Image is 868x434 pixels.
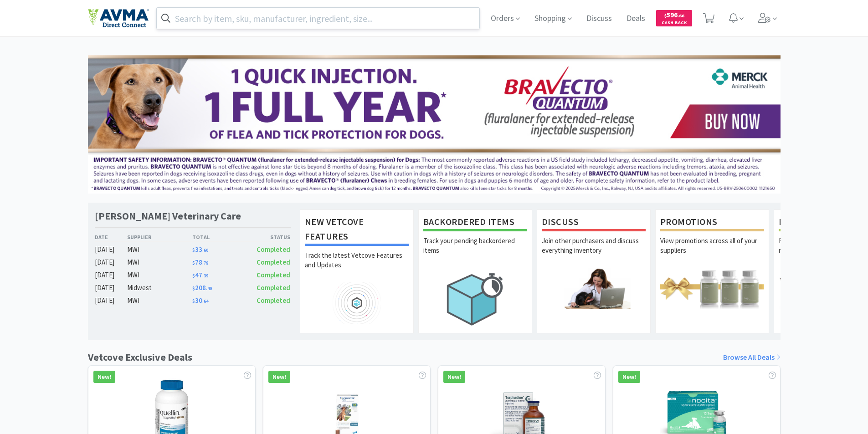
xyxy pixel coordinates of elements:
[257,245,290,254] span: Completed
[423,214,527,231] h1: Backordered Items
[95,244,128,255] div: [DATE]
[660,236,764,268] p: View promotions across all of your suppliers
[157,8,480,29] input: Search by item, sku, manufacturer, ingredient, size...
[127,233,192,241] div: Supplier
[662,20,687,26] span: Cash Back
[305,214,409,246] h1: New Vetcove Features
[418,209,532,333] a: Backordered ItemsTrack your pending backordered items
[664,13,667,19] span: $
[127,257,192,268] div: MWI
[202,273,208,279] span: . 39
[192,233,241,241] div: Total
[257,283,290,292] span: Completed
[95,270,128,281] div: [DATE]
[95,233,128,241] div: Date
[542,236,646,268] p: Join other purchasers and discuss everything inventory
[656,6,692,31] a: $596.66Cash Back
[95,282,291,293] a: [DATE]Midwest$208.40Completed
[664,10,684,19] span: 596
[257,271,290,279] span: Completed
[660,214,764,231] h1: Promotions
[127,244,192,255] div: MWI
[660,268,764,309] img: hero_promotions.png
[192,283,212,292] span: 208
[423,268,527,330] img: hero_backorders.png
[95,270,291,281] a: [DATE]MWI$47.39Completed
[623,15,649,23] a: Deals
[192,260,195,266] span: $
[95,295,291,306] a: [DATE]MWI$30.64Completed
[423,236,527,268] p: Track your pending backordered items
[723,352,781,363] a: Browse All Deals
[192,273,195,279] span: $
[88,349,192,365] h1: Vetcove Exclusive Deals
[192,247,195,253] span: $
[305,282,409,324] img: hero_feature_roadmap.png
[202,298,208,304] span: . 64
[127,282,192,293] div: Midwest
[192,245,208,254] span: 33
[655,209,769,333] a: PromotionsView promotions across all of your suppliers
[192,271,208,279] span: 47
[206,286,212,291] span: . 40
[678,13,684,19] span: . 66
[95,257,291,268] a: [DATE]MWI$78.79Completed
[192,298,195,304] span: $
[300,209,414,333] a: New Vetcove FeaturesTrack the latest Vetcove Features and Updates
[192,258,208,266] span: 78
[583,15,616,23] a: Discuss
[537,209,651,333] a: DiscussJoin other purchasers and discuss everything inventory
[305,250,409,282] p: Track the latest Vetcove Features and Updates
[95,282,128,293] div: [DATE]
[542,268,646,309] img: hero_discuss.png
[202,260,208,266] span: . 79
[542,214,646,231] h1: Discuss
[95,244,291,255] a: [DATE]MWI$33.60Completed
[192,296,208,305] span: 30
[257,258,290,266] span: Completed
[241,233,291,241] div: Status
[95,209,241,223] h1: [PERSON_NAME] Veterinary Care
[192,286,195,291] span: $
[95,295,128,306] div: [DATE]
[257,296,290,305] span: Completed
[95,257,128,268] div: [DATE]
[127,295,192,306] div: MWI
[88,55,781,194] img: 3ffb5edee65b4d9ab6d7b0afa510b01f.jpg
[88,9,149,28] img: e4e33dab9f054f5782a47901c742baa9_102.png
[202,247,208,253] span: . 60
[127,270,192,281] div: MWI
